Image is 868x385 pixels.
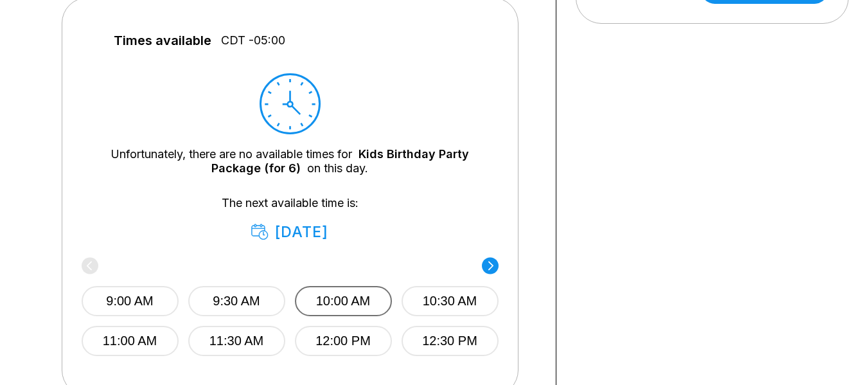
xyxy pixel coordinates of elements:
[402,286,499,316] button: 10:30 AM
[221,33,285,48] span: CDT -05:00
[101,147,479,175] div: Unfortunately, there are no available times for on this day.
[82,326,179,356] button: 11:00 AM
[101,196,479,241] div: The next available time is:
[402,326,499,356] button: 12:30 PM
[251,223,329,241] div: [DATE]
[295,286,392,316] button: 10:00 AM
[188,326,285,356] button: 11:30 AM
[82,286,179,316] button: 9:00 AM
[114,33,211,48] span: Times available
[188,286,285,316] button: 9:30 AM
[211,147,469,175] a: Kids Birthday Party Package (for 6)
[295,326,392,356] button: 12:00 PM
